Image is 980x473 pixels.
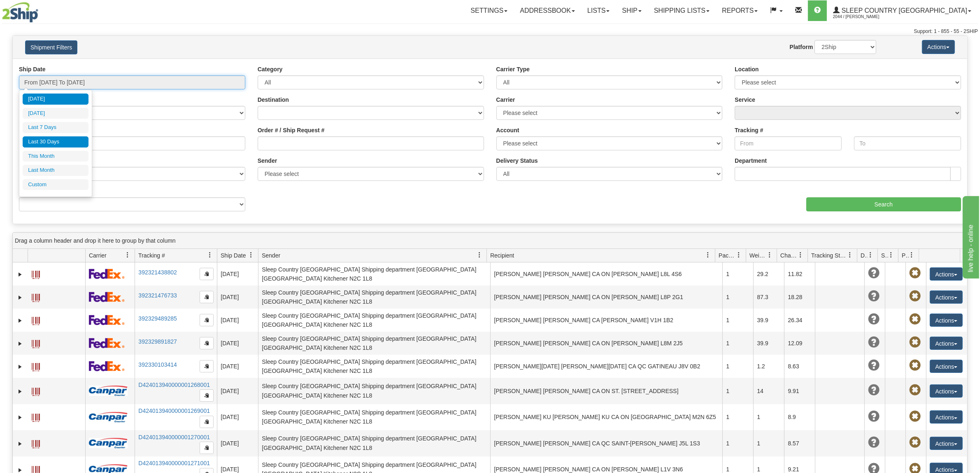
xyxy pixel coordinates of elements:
[23,165,88,176] li: Last Month
[32,410,40,423] a: Label
[868,290,880,302] span: Unknown
[258,286,490,309] td: Sleep Country [GEOGRAPHIC_DATA] Shipping department [GEOGRAPHIC_DATA] [GEOGRAPHIC_DATA] Kitchener...
[490,430,722,457] td: [PERSON_NAME] [PERSON_NAME] CA QC SAINT-[PERSON_NAME] J5L 1S3
[490,251,514,260] span: Recipient
[217,378,258,404] td: [DATE]
[200,416,214,428] button: Copy to clipboard
[930,314,963,327] button: Actions
[138,460,210,466] a: D424013940000001271001
[868,360,880,371] span: Unknown
[827,0,978,21] a: Sleep Country [GEOGRAPHIC_DATA] 2044 / [PERSON_NAME]
[258,309,490,332] td: Sleep Country [GEOGRAPHIC_DATA] Shipping department [GEOGRAPHIC_DATA] [GEOGRAPHIC_DATA] Kitchener...
[32,267,40,280] a: Label
[138,434,210,440] a: D424013940000001270001
[722,332,753,355] td: 1
[909,267,921,279] span: Pickup Not Assigned
[89,338,125,348] img: 2 - FedEx Express®
[735,157,767,165] label: Department
[735,136,842,150] input: From
[722,262,753,286] td: 1
[735,126,763,134] label: Tracking #
[490,355,722,378] td: [PERSON_NAME][DATE] [PERSON_NAME][DATE] CA QC GATINEAU J8V 0B2
[922,40,955,54] button: Actions
[811,251,847,260] span: Tracking Status
[753,404,784,431] td: 1
[843,248,857,262] a: Tracking Status filter column settings
[722,286,753,309] td: 1
[244,248,258,262] a: Ship Date filter column settings
[514,0,581,21] a: Addressbook
[200,314,214,326] button: Copy to clipboard
[203,248,217,262] a: Tracking # filter column settings
[868,267,880,279] span: Unknown
[868,437,880,448] span: Unknown
[32,359,40,372] a: Label
[138,251,165,260] span: Tracking #
[217,262,258,286] td: [DATE]
[89,269,125,279] img: 2 - FedEx Express®
[221,251,246,260] span: Ship Date
[16,413,24,421] a: Expand
[258,332,490,355] td: Sleep Country [GEOGRAPHIC_DATA] Shipping department [GEOGRAPHIC_DATA] [GEOGRAPHIC_DATA] Kitchener...
[490,262,722,286] td: [PERSON_NAME] [PERSON_NAME] CA ON [PERSON_NAME] L8L 4S6
[200,442,214,454] button: Copy to clipboard
[784,286,815,309] td: 18.28
[16,340,24,348] a: Expand
[200,291,214,303] button: Copy to clipboard
[701,248,715,262] a: Recipient filter column settings
[217,355,258,378] td: [DATE]
[961,194,979,279] iframe: chat widget
[905,248,919,262] a: Pickup Status filter column settings
[19,65,46,73] label: Ship Date
[909,337,921,348] span: Pickup Not Assigned
[2,2,38,23] img: logo2044.jpg
[16,270,24,279] a: Expand
[23,151,88,162] li: This Month
[930,384,963,398] button: Actions
[138,315,177,322] a: 392329489285
[868,314,880,325] span: Unknown
[784,262,815,286] td: 11.82
[258,378,490,404] td: Sleep Country [GEOGRAPHIC_DATA] Shipping department [GEOGRAPHIC_DATA] [GEOGRAPHIC_DATA] Kitchener...
[200,360,214,372] button: Copy to clipboard
[258,404,490,431] td: Sleep Country [GEOGRAPHIC_DATA] Shipping department [GEOGRAPHIC_DATA] [GEOGRAPHIC_DATA] Kitchener...
[138,292,177,299] a: 392321476733
[13,233,967,249] div: grid grouping header
[258,96,289,104] label: Destination
[722,378,753,404] td: 1
[490,286,722,309] td: [PERSON_NAME] [PERSON_NAME] CA ON [PERSON_NAME] L8P 2G1
[909,360,921,371] span: Pickup Not Assigned
[806,197,961,211] input: Search
[217,309,258,332] td: [DATE]
[89,386,128,396] img: 14 - Canpar
[23,94,88,105] li: [DATE]
[217,332,258,355] td: [DATE]
[833,13,895,21] span: 2044 / [PERSON_NAME]
[200,389,214,402] button: Copy to clipboard
[121,248,135,262] a: Carrier filter column settings
[200,268,214,280] button: Copy to clipboard
[750,251,767,260] span: Weight
[258,355,490,378] td: Sleep Country [GEOGRAPHIC_DATA] Shipping department [GEOGRAPHIC_DATA] [GEOGRAPHIC_DATA] Kitchener...
[23,136,88,148] li: Last 30 Days
[616,0,647,21] a: Ship
[490,309,722,332] td: [PERSON_NAME] [PERSON_NAME] CA [PERSON_NAME] V1H 1B2
[784,378,815,404] td: 9.91
[16,363,24,371] a: Expand
[868,411,880,422] span: Unknown
[258,262,490,286] td: Sleep Country [GEOGRAPHIC_DATA] Shipping department [GEOGRAPHIC_DATA] [GEOGRAPHIC_DATA] Kitchener...
[794,248,808,262] a: Charge filter column settings
[930,267,963,281] button: Actions
[735,96,755,104] label: Service
[902,251,909,260] span: Pickup Status
[884,248,898,262] a: Shipment Issues filter column settings
[840,7,967,14] span: Sleep Country [GEOGRAPHIC_DATA]
[909,384,921,396] span: Pickup Not Assigned
[930,337,963,350] button: Actions
[784,332,815,355] td: 12.09
[32,436,40,450] a: Label
[909,437,921,448] span: Pickup Not Assigned
[23,122,88,133] li: Last 7 Days
[930,360,963,373] button: Actions
[258,126,325,134] label: Order # / Ship Request #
